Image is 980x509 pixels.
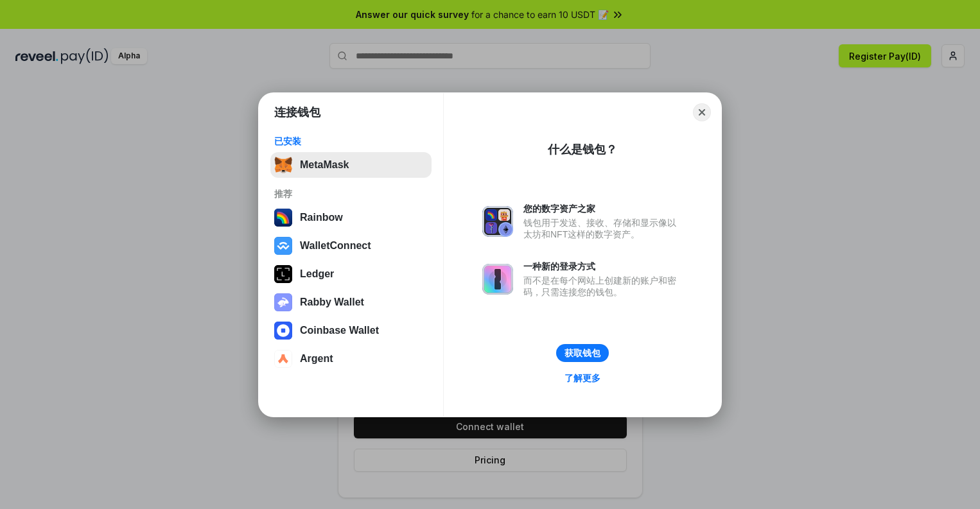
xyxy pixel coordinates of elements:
div: 什么是钱包？ [548,142,617,157]
div: Rainbow [300,212,343,223]
button: Argent [270,346,432,372]
a: 了解更多 [557,370,608,386]
div: WalletConnect [300,240,371,252]
img: svg+xml,%3Csvg%20xmlns%3D%22http%3A%2F%2Fwww.w3.org%2F2000%2Fsvg%22%20fill%3D%22none%22%20viewBox... [482,264,513,295]
img: svg+xml,%3Csvg%20xmlns%3D%22http%3A%2F%2Fwww.w3.org%2F2000%2Fsvg%22%20fill%3D%22none%22%20viewBox... [482,206,513,237]
img: svg+xml,%3Csvg%20xmlns%3D%22http%3A%2F%2Fwww.w3.org%2F2000%2Fsvg%22%20fill%3D%22none%22%20viewBox... [274,293,292,311]
img: svg+xml,%3Csvg%20width%3D%2228%22%20height%3D%2228%22%20viewBox%3D%220%200%2028%2028%22%20fill%3D... [274,237,292,255]
img: svg+xml,%3Csvg%20width%3D%2228%22%20height%3D%2228%22%20viewBox%3D%220%200%2028%2028%22%20fill%3D... [274,322,292,340]
div: 您的数字资产之家 [523,203,683,214]
button: Rabby Wallet [270,289,432,315]
button: Close [693,103,711,121]
div: 推荐 [274,188,428,200]
button: Coinbase Wallet [270,318,432,343]
div: 获取钱包 [564,347,600,359]
div: Coinbase Wallet [300,325,379,336]
img: svg+xml,%3Csvg%20fill%3D%22none%22%20height%3D%2233%22%20viewBox%3D%220%200%2035%2033%22%20width%... [274,156,292,174]
div: MetaMask [300,159,349,171]
button: Rainbow [270,205,432,230]
img: svg+xml,%3Csvg%20width%3D%22120%22%20height%3D%22120%22%20viewBox%3D%220%200%20120%20120%22%20fil... [274,209,292,227]
button: 获取钱包 [556,344,609,362]
img: svg+xml,%3Csvg%20width%3D%2228%22%20height%3D%2228%22%20viewBox%3D%220%200%2028%2028%22%20fill%3D... [274,350,292,368]
button: WalletConnect [270,233,432,259]
button: Ledger [270,261,432,287]
h1: 连接钱包 [274,105,320,120]
div: 而不是在每个网站上创建新的账户和密码，只需连接您的钱包。 [523,275,683,298]
button: MetaMask [270,152,432,178]
img: svg+xml,%3Csvg%20xmlns%3D%22http%3A%2F%2Fwww.w3.org%2F2000%2Fsvg%22%20width%3D%2228%22%20height%3... [274,265,292,283]
div: Rabby Wallet [300,297,364,308]
div: 已安装 [274,135,428,147]
div: Argent [300,353,333,365]
div: 钱包用于发送、接收、存储和显示像以太坊和NFT这样的数字资产。 [523,217,683,240]
div: Ledger [300,268,334,280]
div: 一种新的登录方式 [523,261,683,272]
div: 了解更多 [564,372,600,384]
